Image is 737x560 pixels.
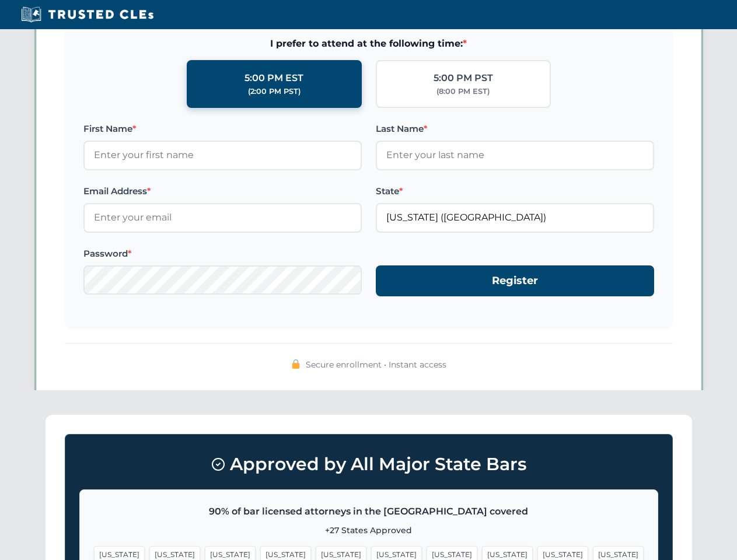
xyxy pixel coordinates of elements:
[376,265,654,296] button: Register
[83,247,362,261] label: Password
[436,86,490,97] div: (8:00 PM EST)
[244,71,303,86] div: 5:00 PM EST
[291,359,301,369] img: 🔒
[94,524,644,537] p: +27 States Approved
[376,184,654,198] label: State
[83,122,362,136] label: First Name
[83,184,362,198] label: Email Address
[83,203,362,232] input: Enter your email
[83,36,654,51] span: I prefer to attend at the following time:
[83,141,362,170] input: Enter your first name
[79,449,658,480] h3: Approved by All Major State Bars
[94,504,644,519] p: 90% of bar licensed attorneys in the [GEOGRAPHIC_DATA] covered
[248,86,301,97] div: (2:00 PM PST)
[376,203,654,232] input: Florida (FL)
[376,122,654,136] label: Last Name
[18,6,157,23] img: Trusted CLEs
[306,358,446,371] span: Secure enrollment • Instant access
[376,141,654,170] input: Enter your last name
[434,71,493,86] div: 5:00 PM PST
